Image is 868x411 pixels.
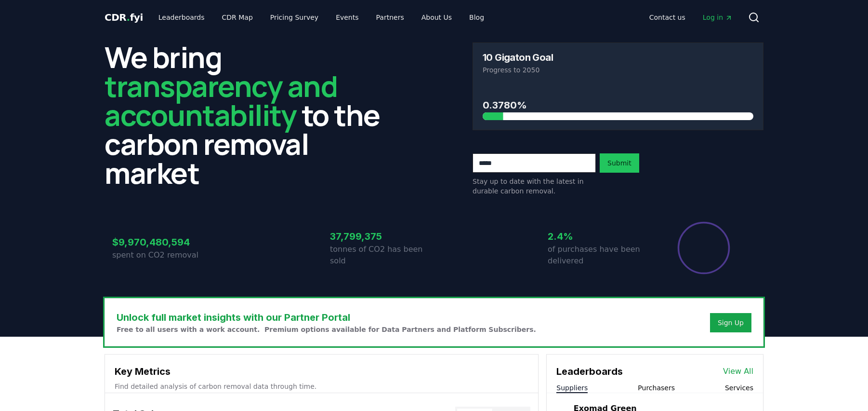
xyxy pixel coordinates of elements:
h3: 37,799,375 [330,229,434,244]
span: transparency and accountability [105,66,337,135]
a: Sign Up [718,318,744,328]
h3: Key Metrics [115,364,528,379]
div: Percentage of sales delivered [677,221,731,275]
p: tonnes of CO2 has been sold [330,244,434,267]
h2: We bring to the carbon removal market [105,42,395,187]
span: Log in [703,13,733,22]
a: Events [328,9,366,26]
h3: 2.4% [548,229,652,244]
h3: 0.3780% [483,98,753,112]
nav: Main [151,9,492,26]
p: Progress to 2050 [483,65,753,75]
p: Find detailed analysis of carbon removal data through time. [115,382,528,391]
a: CDR Map [214,9,261,26]
a: CDR.fyi [105,11,143,24]
nav: Main [642,9,740,26]
p: Free to all users with a work account. Premium options available for Data Partners and Platform S... [117,325,536,334]
button: Suppliers [556,383,588,393]
p: Stay up to date with the latest in durable carbon removal. [473,177,596,196]
h3: Leaderboards [556,364,623,379]
a: Log in [695,9,740,26]
a: Leaderboards [151,9,212,26]
span: CDR fyi [105,12,143,23]
button: Submit [600,153,639,173]
p: of purchases have been delivered [548,244,652,267]
h3: 10 Gigaton Goal [483,53,553,62]
a: Blog [461,9,492,26]
button: Services [725,383,753,393]
h3: $9,970,480,594 [112,235,216,249]
span: . [127,12,130,23]
a: Contact us [642,9,693,26]
a: View All [723,366,753,377]
h3: Unlock full market insights with our Partner Portal [117,310,536,325]
p: spent on CO2 removal [112,249,216,261]
a: About Us [414,9,460,26]
button: Purchasers [638,383,675,393]
a: Pricing Survey [263,9,326,26]
button: Sign Up [710,313,751,332]
a: Partners [368,9,412,26]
